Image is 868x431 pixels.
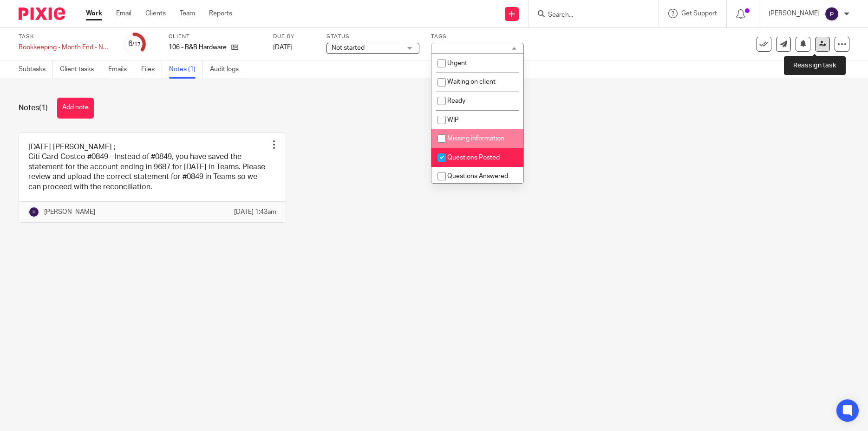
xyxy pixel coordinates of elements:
[180,9,195,18] a: Team
[145,9,166,18] a: Clients
[44,207,95,217] p: [PERSON_NAME]
[19,43,111,52] div: Bookkeeping - Month End - No monthly meeting
[169,33,261,40] label: Client
[209,9,232,18] a: Reports
[273,33,315,40] label: Due by
[447,117,459,123] span: WIP
[128,39,141,49] div: 6
[108,60,134,79] a: Emails
[19,33,111,40] label: Task
[769,9,820,18] p: [PERSON_NAME]
[169,60,203,79] a: Notes (1)
[57,98,94,119] button: Add note
[19,60,53,79] a: Subtasks
[332,45,365,51] span: Not started
[19,103,48,113] h1: Notes
[326,33,419,40] label: Status
[28,206,39,218] img: svg%3E
[447,135,504,142] span: Missing Information
[39,104,48,112] span: (1)
[447,173,508,179] span: Questions Answered
[132,42,141,47] small: /17
[681,10,717,17] span: Get Support
[86,9,102,18] a: Work
[19,7,65,20] img: Pixie
[447,154,500,161] span: Questions Posted
[210,60,246,79] a: Audit logs
[273,44,293,51] span: [DATE]
[116,9,131,18] a: Email
[447,60,467,66] span: Urgent
[234,207,276,217] p: [DATE] 1:43am
[141,60,162,79] a: Files
[547,11,631,20] input: Search
[447,98,465,104] span: Ready
[60,60,101,79] a: Client tasks
[169,43,227,52] p: 106 - B&B Hardware
[447,79,496,85] span: Waiting on client
[824,7,839,21] img: svg%3E
[431,33,524,40] label: Tags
